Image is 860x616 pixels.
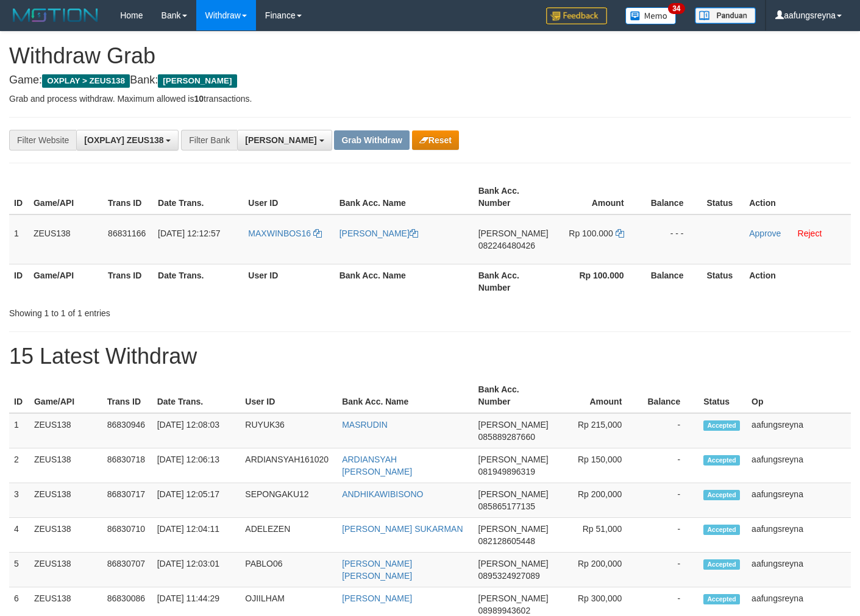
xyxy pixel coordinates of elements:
[9,483,29,518] td: 3
[240,483,337,518] td: SEPONGAKU12
[553,553,641,587] td: Rp 200,000
[9,518,29,553] td: 4
[103,264,153,299] th: Trans ID
[478,241,535,250] span: Copy 082246480426 to clipboard
[248,228,322,238] a: MAXWINBOS16
[248,228,311,238] span: MAXWINBOS16
[553,378,641,413] th: Amount
[553,180,642,214] th: Amount
[698,378,747,413] th: Status
[102,518,152,553] td: 86830710
[29,483,102,518] td: ZEUS138
[703,525,740,535] span: Accepted
[158,228,220,238] span: [DATE] 12:12:57
[553,264,642,299] th: Rp 100.000
[342,489,423,499] a: ANDHIKAWIBISONO
[342,593,412,603] a: [PERSON_NAME]
[240,448,337,483] td: ARDIANSYAH161020
[553,483,641,518] td: Rp 200,000
[703,594,740,604] span: Accepted
[747,378,851,413] th: Op
[412,130,459,150] button: Reset
[478,536,535,546] span: Copy 082128605448 to clipboard
[152,518,241,553] td: [DATE] 12:04:11
[342,559,412,581] a: [PERSON_NAME] [PERSON_NAME]
[474,264,553,299] th: Bank Acc. Number
[29,413,102,448] td: ZEUS138
[9,214,29,264] td: 1
[84,135,163,145] span: [OXPLAY] ZEUS138
[478,501,535,511] span: Copy 085865177135 to clipboard
[703,420,740,431] span: Accepted
[342,420,388,430] a: MASRUDIN
[478,524,549,534] span: [PERSON_NAME]
[181,130,237,150] div: Filter Bank
[76,130,179,150] button: [OXPLAY] ZEUS138
[478,228,549,238] span: [PERSON_NAME]
[29,448,102,483] td: ZEUS138
[9,264,29,299] th: ID
[335,180,474,214] th: Bank Acc. Name
[29,214,103,264] td: ZEUS138
[245,135,316,145] span: [PERSON_NAME]
[29,518,102,553] td: ZEUS138
[9,378,29,413] th: ID
[9,413,29,448] td: 1
[703,455,740,466] span: Accepted
[243,264,334,299] th: User ID
[798,228,822,238] a: Reject
[153,264,243,299] th: Date Trans.
[9,553,29,587] td: 5
[9,302,349,319] div: Showing 1 to 1 of 1 entries
[102,553,152,587] td: 86830707
[334,130,409,150] button: Grab Withdraw
[337,378,473,413] th: Bank Acc. Name
[703,559,740,570] span: Accepted
[243,180,334,214] th: User ID
[474,180,553,214] th: Bank Acc. Number
[668,3,684,14] span: 34
[478,606,531,615] span: Copy 08989943602 to clipboard
[9,44,851,68] h1: Withdraw Grab
[640,553,698,587] td: -
[478,420,549,430] span: [PERSON_NAME]
[642,214,702,264] td: - - -
[474,378,553,413] th: Bank Acc. Number
[747,413,851,448] td: aafungsreyna
[240,413,337,448] td: RUYUK36
[553,413,641,448] td: Rp 215,000
[152,378,241,413] th: Date Trans.
[747,553,851,587] td: aafungsreyna
[194,94,204,104] strong: 10
[553,448,641,483] td: Rp 150,000
[335,264,474,299] th: Bank Acc. Name
[478,467,535,476] span: Copy 081949896319 to clipboard
[747,483,851,518] td: aafungsreyna
[42,74,130,88] span: OXPLAY > ZEUS138
[702,180,744,214] th: Status
[640,518,698,553] td: -
[478,455,549,464] span: [PERSON_NAME]
[102,413,152,448] td: 86830946
[702,264,744,299] th: Status
[747,518,851,553] td: aafungsreyna
[152,483,241,518] td: [DATE] 12:05:17
[153,180,243,214] th: Date Trans.
[29,378,102,413] th: Game/API
[9,93,851,105] p: Grab and process withdraw. Maximum allowed is transactions.
[553,518,641,553] td: Rp 51,000
[9,344,851,369] h1: 15 Latest Withdraw
[703,490,740,500] span: Accepted
[29,264,103,299] th: Game/API
[9,6,102,24] img: MOTION_logo.png
[102,378,152,413] th: Trans ID
[478,559,549,568] span: [PERSON_NAME]
[749,228,781,238] a: Approve
[616,228,624,238] a: Copy 100000 to clipboard
[339,228,418,238] a: [PERSON_NAME]
[478,432,535,442] span: Copy 085889287660 to clipboard
[478,489,549,499] span: [PERSON_NAME]
[640,378,698,413] th: Balance
[158,74,236,88] span: [PERSON_NAME]
[478,593,549,603] span: [PERSON_NAME]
